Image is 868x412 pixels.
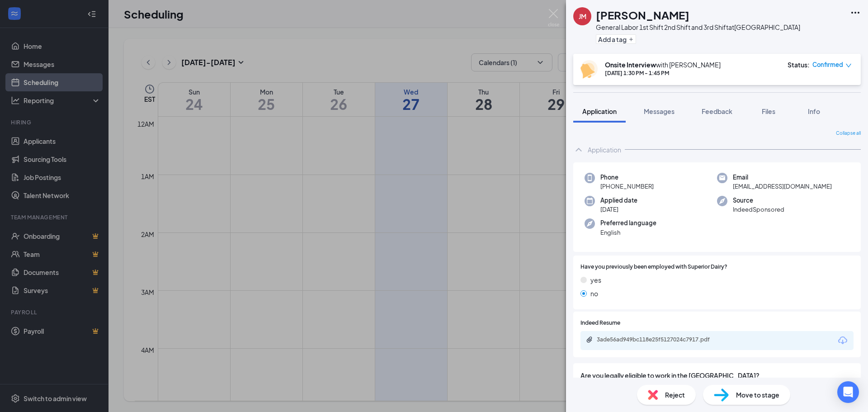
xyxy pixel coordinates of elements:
[733,182,832,191] span: [EMAIL_ADDRESS][DOMAIN_NAME]
[808,107,820,115] span: Info
[600,205,637,214] span: [DATE]
[762,107,775,115] span: Files
[579,12,586,21] div: JM
[600,173,654,182] span: Phone
[596,7,689,23] h1: [PERSON_NAME]
[733,205,784,214] span: IndeedSponsored
[590,289,598,298] span: no
[836,130,861,137] span: Collapse all
[596,34,636,44] button: PlusAdd a tag
[590,275,601,285] span: yes
[600,218,656,227] span: Preferred language
[582,107,617,115] span: Application
[573,144,584,155] svg: ChevronUp
[588,145,621,154] div: Application
[600,228,656,237] span: English
[628,37,634,42] svg: Plus
[733,196,784,205] span: Source
[837,381,859,403] div: Open Intercom Messenger
[812,60,843,69] span: Confirmed
[605,60,721,69] div: with [PERSON_NAME]
[586,336,593,343] svg: Paperclip
[596,23,800,32] div: General Labor 1st Shift 2nd Shift and 3rd Shift at [GEOGRAPHIC_DATA]
[845,62,852,69] span: down
[600,182,654,191] span: [PHONE_NUMBER]
[605,69,721,77] div: [DATE] 1:30 PM - 1:45 PM
[586,336,732,345] a: Paperclip3ade56ad949bc118e25f5127024c7917.pdf
[605,61,656,69] b: Onsite Interview
[580,319,620,327] span: Indeed Resume
[837,335,848,346] svg: Download
[580,370,854,380] span: Are you legally eligible to work in the [GEOGRAPHIC_DATA]?
[788,60,810,69] div: Status :
[733,173,832,182] span: Email
[597,336,723,343] div: 3ade56ad949bc118e25f5127024c7917.pdf
[580,263,727,271] span: Have you previously been employed with Superior Dairy?
[600,196,637,205] span: Applied date
[702,107,732,115] span: Feedback
[736,390,779,400] span: Move to stage
[850,7,861,18] svg: Ellipses
[644,107,675,115] span: Messages
[665,390,685,400] span: Reject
